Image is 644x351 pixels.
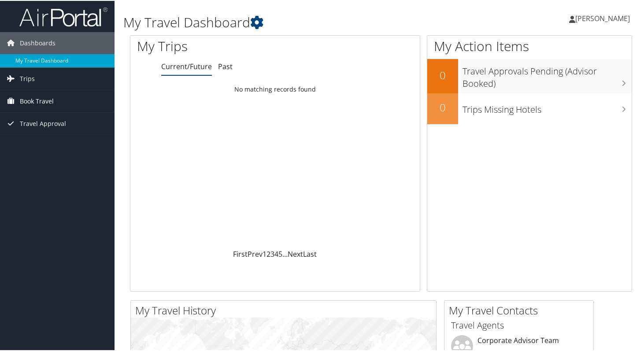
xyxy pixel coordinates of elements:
[427,67,458,82] h2: 0
[20,89,54,111] span: Book Travel
[282,248,288,258] span: …
[248,248,263,258] a: Prev
[263,248,266,258] a: 1
[427,58,632,92] a: 0Travel Approvals Pending (Advisor Booked)
[135,302,436,317] h2: My Travel History
[266,248,270,258] a: 2
[427,92,632,123] a: 0Trips Missing Hotels
[20,31,56,53] span: Dashboards
[137,36,292,55] h1: My Trips
[278,248,282,258] a: 5
[161,61,212,70] a: Current/Future
[20,112,66,134] span: Travel Approval
[451,318,587,331] h3: Travel Agents
[274,248,278,258] a: 4
[575,13,630,22] span: [PERSON_NAME]
[427,36,632,55] h1: My Action Items
[130,81,420,96] td: No matching records found
[19,6,107,26] img: airportal-logo.png
[463,98,632,115] h3: Trips Missing Hotels
[463,60,632,89] h3: Travel Approvals Pending (Advisor Booked)
[303,248,317,258] a: Last
[270,248,274,258] a: 3
[427,99,458,114] h2: 0
[20,67,35,89] span: Trips
[233,248,248,258] a: First
[569,4,639,31] a: [PERSON_NAME]
[218,61,233,70] a: Past
[449,302,593,317] h2: My Travel Contacts
[288,248,303,258] a: Next
[123,12,467,31] h1: My Travel Dashboard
